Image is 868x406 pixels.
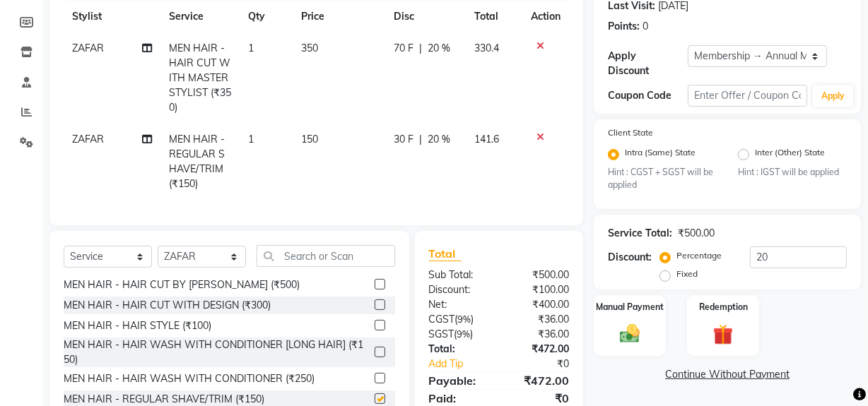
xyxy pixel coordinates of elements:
[738,166,847,179] small: Hint : IGST will be applied
[64,371,315,386] div: MEN HAIR - HAIR WASH WITH CONDITIONER (₹250)
[813,85,853,107] button: Apply
[499,342,580,357] div: ₹472.00
[608,250,652,265] div: Discount:
[64,277,300,292] div: MEN HAIR - HAIR CUT BY [PERSON_NAME] (₹500)
[608,126,653,139] label: Client State
[428,41,450,56] span: 20 %
[466,1,522,32] th: Total
[169,133,225,190] span: MEN HAIR - REGULAR SHAVE/TRIM (₹150)
[419,132,422,147] span: |
[499,312,580,327] div: ₹36.00
[64,1,160,32] th: Stylist
[522,1,569,32] th: Action
[474,42,499,54] span: 330.4
[499,282,580,297] div: ₹100.00
[676,268,698,280] label: Fixed
[64,338,369,367] div: MEN HAIR - HAIR WASH WITH CONDITIONER [LONG HAIR] (₹150)
[418,282,499,297] div: Discount:
[688,85,807,107] input: Enter Offer / Coupon Code
[418,312,499,327] div: ( )
[499,372,580,389] div: ₹472.00
[499,297,580,312] div: ₹400.00
[625,146,696,163] label: Intra (Same) State
[429,313,455,326] span: CGST
[72,42,104,54] span: ZAFAR
[248,42,254,54] span: 1
[418,372,499,389] div: Payable:
[160,1,240,32] th: Service
[72,133,104,145] span: ZAFAR
[608,166,717,192] small: Hint : CGST + SGST will be applied
[418,342,499,357] div: Total:
[418,297,499,312] div: Net:
[499,327,580,342] div: ₹36.00
[394,41,414,56] span: 70 F
[755,146,825,163] label: Inter (Other) State
[418,327,499,342] div: ( )
[429,328,454,340] span: SGST
[240,1,293,32] th: Qty
[64,318,211,333] div: MEN HAIR - HAIR STYLE (₹100)
[596,301,664,314] label: Manual Payment
[608,49,688,78] div: Apply Discount
[257,245,395,267] input: Search or Scan
[418,357,512,371] a: Add Tip
[512,357,580,371] div: ₹0
[707,322,739,347] img: _gift.svg
[597,367,858,382] a: Continue Without Payment
[608,88,688,103] div: Coupon Code
[457,328,471,340] span: 9%
[301,42,318,54] span: 350
[458,314,471,325] span: 9%
[699,301,748,314] label: Redemption
[428,132,450,147] span: 20 %
[474,133,499,145] span: 141.6
[676,249,722,262] label: Percentage
[614,322,646,345] img: _cash.svg
[293,1,385,32] th: Price
[499,268,580,282] div: ₹500.00
[429,246,462,261] span: Total
[418,268,499,282] div: Sub Total:
[385,1,466,32] th: Disc
[301,133,318,145] span: 150
[64,298,271,313] div: MEN HAIR - HAIR CUT WITH DESIGN (₹300)
[643,19,648,34] div: 0
[678,226,715,241] div: ₹500.00
[394,132,414,147] span: 30 F
[248,133,254,145] span: 1
[608,19,640,34] div: Points:
[419,41,422,56] span: |
[169,42,231,114] span: MEN HAIR - HAIR CUT WITH MASTER STYLIST (₹350)
[608,226,672,241] div: Service Total:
